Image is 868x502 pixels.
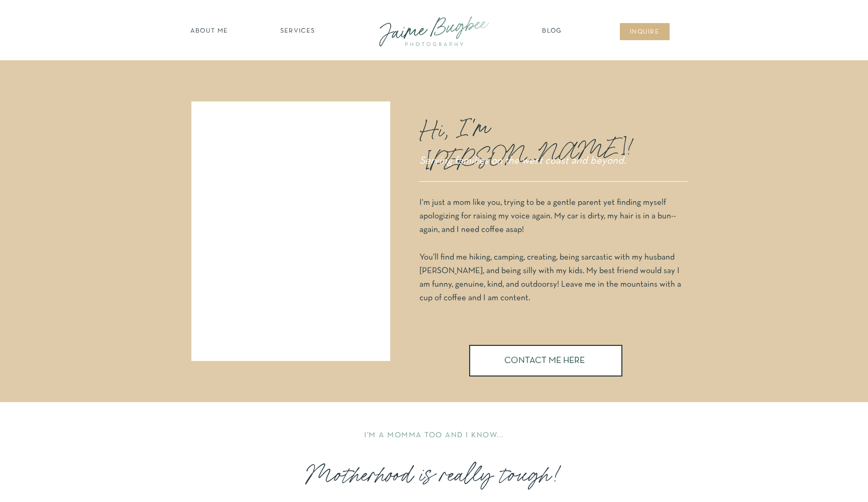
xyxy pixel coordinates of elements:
[419,103,622,150] p: Hi, I'm [PERSON_NAME]!
[187,27,231,37] a: about ME
[199,110,383,352] iframe: 909373527
[280,430,588,441] h2: I'M A MOMMA TOO AND I KNOW...
[419,156,626,166] i: Serving families on the west coast and beyond.
[504,356,587,368] a: CONTACT ME HERE
[624,28,665,38] a: inqUIre
[269,27,326,37] a: SERVICES
[275,459,593,491] h3: Motherhood is really tough!
[419,196,685,316] p: I'm just a mom like you, trying to be a gentle parent yet finding myself apologizing for raising ...
[539,27,565,37] a: Blog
